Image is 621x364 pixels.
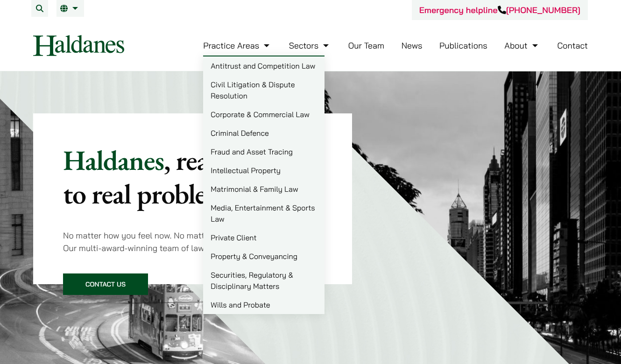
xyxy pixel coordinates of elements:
[63,229,322,254] p: No matter how you feel now. No matter what your legal problem is. Our multi-award-winning team of...
[402,40,423,51] a: News
[63,142,319,212] mark: , real solutions to real problems
[63,143,322,210] p: Haldanes
[203,142,325,161] a: Fraud and Asset Tracing
[203,228,325,247] a: Private Client
[60,5,80,12] a: EN
[203,40,272,51] a: Practice Areas
[203,266,325,295] a: Securities, Regulatory & Disciplinary Matters
[289,40,331,51] a: Sectors
[203,75,325,105] a: Civil Litigation & Dispute Resolution
[203,180,325,198] a: Matrimonial & Family Law
[348,40,384,51] a: Our Team
[203,56,325,75] a: Antitrust and Competition Law
[439,40,487,51] a: Publications
[203,161,325,180] a: Intellectual Property
[63,273,148,295] a: Contact Us
[203,124,325,142] a: Criminal Defence
[557,40,588,51] a: Contact
[504,40,540,51] a: About
[203,247,325,266] a: Property & Conveyancing
[203,198,325,228] a: Media, Entertainment & Sports Law
[203,105,325,124] a: Corporate & Commercial Law
[419,5,580,15] a: Emergency helpline[PHONE_NUMBER]
[203,295,325,314] a: Wills and Probate
[33,35,124,56] img: Logo of Haldanes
